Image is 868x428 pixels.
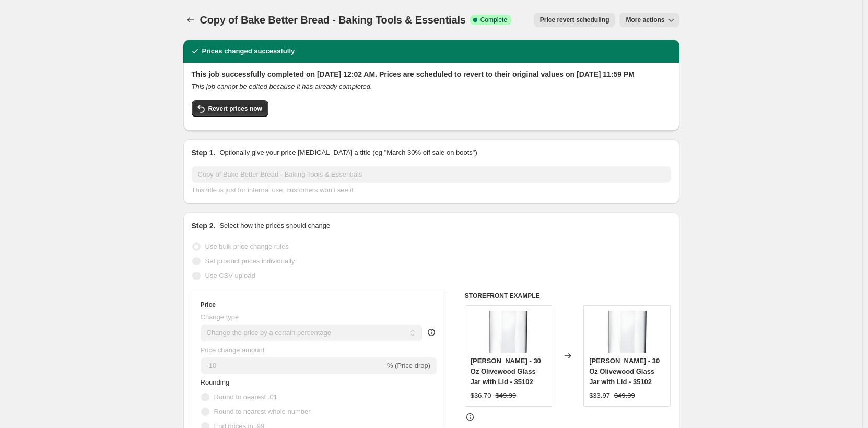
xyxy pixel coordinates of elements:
[426,327,437,338] div: help
[205,257,295,265] span: Set product prices individually
[589,357,660,386] span: [PERSON_NAME] - 30 Oz Olivewood Glass Jar with Lid - 35102
[471,357,541,386] span: [PERSON_NAME] - 30 Oz Olivewood Glass Jar with Lid - 35102
[201,313,239,321] span: Change type
[219,221,330,231] p: Select how the prices should change
[192,221,216,231] h2: Step 2.
[201,357,385,374] input: -15
[192,147,216,158] h2: Step 1.
[214,408,311,415] span: Round to nearest whole number
[201,346,265,354] span: Price change amount
[496,390,517,401] strike: $49.99
[619,13,679,27] button: More actions
[387,362,430,369] span: % (Price drop)
[201,378,230,386] span: Rounding
[205,242,289,250] span: Use bulk price change rules
[192,69,671,79] h2: This job successfully completed on [DATE] 12:02 AM. Prices are scheduled to revert to their origi...
[192,100,268,117] button: Revert prices now
[626,16,664,24] span: More actions
[208,105,262,113] span: Revert prices now
[205,272,255,280] span: Use CSV upload
[589,390,610,401] div: $33.97
[183,13,198,27] button: Price change jobs
[534,13,616,27] button: Price revert scheduling
[219,147,477,158] p: Optionally give your price [MEDICAL_DATA] a title (eg "March 30% off sale on boots")
[192,186,354,194] span: This title is just for internal use, customers won't see it
[471,390,491,401] div: $36.70
[487,311,529,353] img: Berard-30-Oz-Olivewood-Glass-Jar-with-Lid-35102_80x.jpg
[540,16,609,24] span: Price revert scheduling
[192,166,671,183] input: 30% off holiday sale
[200,14,466,26] span: Copy of Bake Better Bread - Baking Tools & Essentials
[202,46,295,56] h2: Prices changed successfully
[214,393,277,401] span: Round to nearest .01
[606,311,648,353] img: Berard-30-Oz-Olivewood-Glass-Jar-with-Lid-35102_80x.jpg
[614,390,635,401] strike: $49.99
[192,83,372,90] i: This job cannot be edited because it has already completed.
[201,300,216,309] h3: Price
[480,16,507,24] span: Complete
[465,292,671,300] h6: STOREFRONT EXAMPLE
